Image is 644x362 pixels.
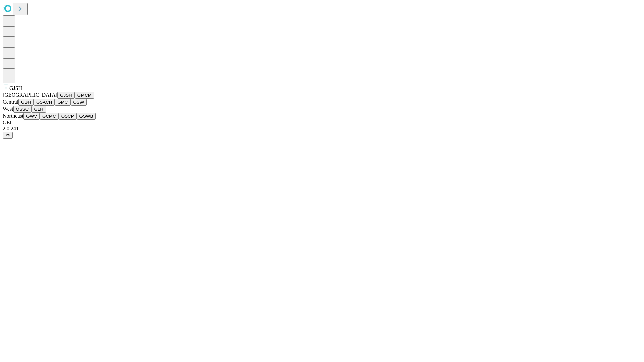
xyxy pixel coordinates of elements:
button: GBH [18,99,34,106]
button: GWV [23,113,40,120]
button: GSACH [34,99,55,106]
span: @ [5,133,10,138]
button: GLH [31,106,46,113]
span: Central [3,99,18,105]
span: Northeast [3,113,23,119]
button: GSWB [77,113,96,120]
button: GMCM [75,92,94,99]
button: GJSH [57,92,75,99]
span: West [3,106,13,112]
span: GJSH [9,85,22,91]
button: OSSC [13,106,32,113]
div: GEI [3,120,641,126]
button: OSW [71,99,87,106]
button: @ [3,132,13,139]
button: OSCP [59,113,77,120]
button: GCMC [40,113,59,120]
span: [GEOGRAPHIC_DATA] [3,92,57,98]
div: 2.0.241 [3,126,641,132]
button: GMC [55,99,70,106]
